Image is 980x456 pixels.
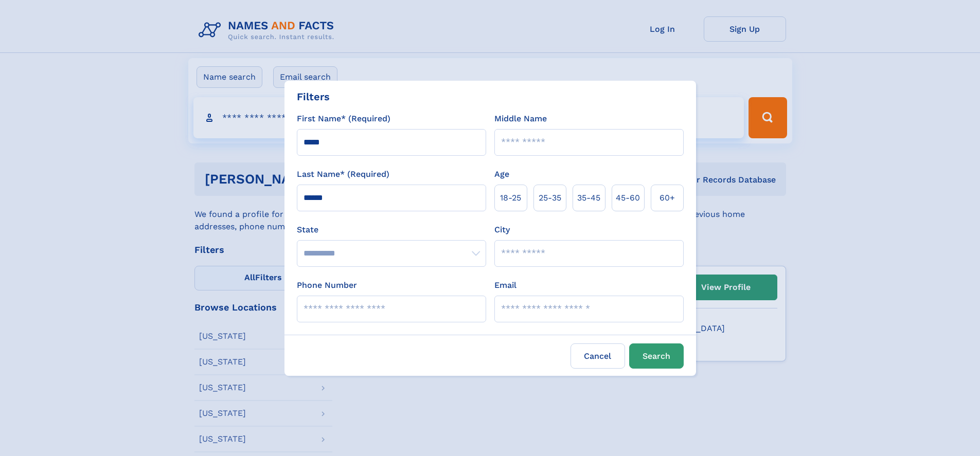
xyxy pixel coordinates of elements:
[660,192,675,204] span: 60+
[571,343,625,369] label: Cancel
[577,192,600,204] span: 35‑45
[297,89,330,104] div: Filters
[297,168,389,180] label: Last Name* (Required)
[297,113,390,125] label: First Name* (Required)
[629,343,684,369] button: Search
[297,279,357,291] label: Phone Number
[616,192,640,204] span: 45‑60
[494,279,516,291] label: Email
[494,113,547,125] label: Middle Name
[494,168,509,180] label: Age
[297,224,486,236] label: State
[539,192,561,204] span: 25‑35
[494,224,510,236] label: City
[500,192,521,204] span: 18‑25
